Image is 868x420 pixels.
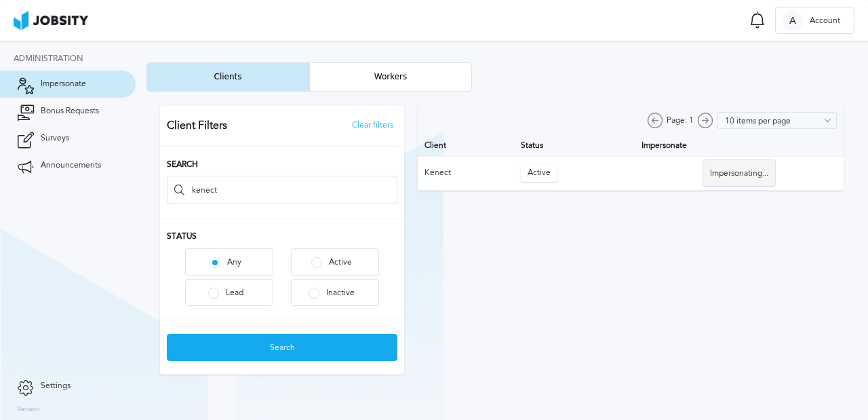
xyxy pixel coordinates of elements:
[167,335,397,362] div: Search
[41,134,69,143] span: Surveys
[167,176,397,204] input: Client name...
[309,62,472,92] button: Workers
[17,406,42,414] label: Version:
[291,248,379,275] button: Active
[41,161,101,170] span: Announcements
[167,232,397,242] h3: Status
[322,258,359,267] div: Active
[667,116,694,126] span: Page: 1
[41,107,99,116] span: Bonus Requests
[775,7,854,34] button: AAccount
[41,79,86,89] span: Impersonate
[783,11,803,31] div: A
[14,11,88,30] img: ab4bad089aa723f57921c736e9817d99.png
[167,160,397,170] h3: Search
[514,136,635,156] th: Status
[41,381,71,391] span: Settings
[803,16,847,26] span: Account
[703,159,776,187] button: Impersonating...
[185,279,273,306] button: Lead
[635,136,844,156] th: Impersonate
[291,279,379,306] button: Inactive
[703,160,775,187] div: Impersonating...
[167,119,227,132] h3: Client Filters
[348,120,397,131] button: Clear filters
[14,54,136,64] div: Administration
[219,288,250,298] div: Lead
[220,258,248,267] div: Any
[418,156,514,190] td: Kenect
[528,168,551,178] span: active
[319,288,361,298] div: Inactive
[146,62,309,92] button: Clients
[167,334,397,361] button: Search
[418,136,514,156] th: Client
[185,248,273,275] button: Any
